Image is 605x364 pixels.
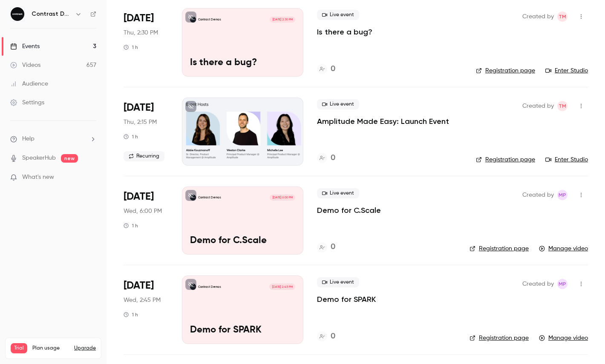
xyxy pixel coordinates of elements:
[32,10,72,18] h6: Contrast Demos
[124,118,157,126] span: Thu, 2:15 PM
[182,186,303,255] a: Demo for C.ScaleContrast Demos[DATE] 6:00 PMDemo for C.Scale
[522,279,554,289] span: Created by
[61,154,78,163] span: new
[124,29,158,37] span: Thu, 2:30 PM
[559,101,566,111] span: TM
[559,190,566,200] span: MP
[124,44,138,51] div: 1 h
[317,277,359,287] span: Live event
[198,195,221,200] p: Contrast Demos
[317,152,335,164] a: 0
[317,63,335,75] a: 0
[539,334,588,342] a: Manage video
[190,325,295,336] p: Demo for SPARK
[10,135,96,143] li: help-dropdown-opener
[124,186,168,255] div: Jul 9 Wed, 6:00 PM (Europe/Paris)
[557,101,568,111] span: Tim Minton
[190,57,295,69] p: Is there a bug?
[198,285,221,289] p: Contrast Demos
[10,42,40,51] div: Events
[331,63,335,75] h4: 0
[476,66,535,75] a: Registration page
[182,8,303,76] a: Is there a bug?Contrast Demos[DATE] 2:30 PMIs there a bug?
[270,17,295,23] span: [DATE] 2:30 PM
[198,17,221,22] p: Contrast Demos
[545,155,588,164] a: Enter Studio
[470,244,529,253] a: Registration page
[331,241,335,253] h4: 0
[124,207,162,215] span: Wed, 6:00 PM
[124,97,168,166] div: Jul 10 Thu, 1:15 PM (Europe/London)
[182,275,303,344] a: Demo for SPARKContrast Demos[DATE] 2:45 PMDemo for SPARK
[124,190,154,203] span: [DATE]
[124,11,154,25] span: [DATE]
[331,152,335,164] h4: 0
[11,343,27,353] span: Trial
[317,99,359,109] span: Live event
[317,241,335,253] a: 0
[10,80,48,88] div: Audience
[317,331,335,342] a: 0
[124,311,138,318] div: 1 h
[522,11,554,22] span: Created by
[557,190,568,200] span: Maxim Poulsen
[317,294,376,304] a: Demo for SPARK
[522,190,554,200] span: Created by
[74,345,96,352] button: Upgrade
[124,279,154,292] span: [DATE]
[317,205,381,215] a: Demo for C.Scale
[559,279,566,289] span: MP
[22,135,35,143] span: Help
[539,244,588,253] a: Manage video
[269,284,295,289] span: [DATE] 2:45 PM
[124,8,168,76] div: Jul 10 Thu, 1:30 PM (Europe/London)
[22,173,54,182] span: What's new
[124,133,138,140] div: 1 h
[557,279,568,289] span: Maxim Poulsen
[124,275,168,344] div: Jul 9 Wed, 2:45 PM (Europe/Paris)
[124,151,164,161] span: Recurring
[559,11,566,22] span: TM
[124,296,161,304] span: Wed, 2:45 PM
[190,235,295,246] p: Demo for C.Scale
[317,116,449,126] a: Amplitude Made Easy: Launch Event
[32,345,69,352] span: Plan usage
[270,195,295,201] span: [DATE] 6:00 PM
[522,101,554,111] span: Created by
[470,334,529,342] a: Registration page
[22,154,56,163] a: SpeakerHub
[11,7,24,21] img: Contrast Demos
[476,155,535,164] a: Registration page
[10,61,40,69] div: Videos
[317,27,372,37] a: Is there a bug?
[10,98,44,107] div: Settings
[545,66,588,75] a: Enter Studio
[124,101,154,115] span: [DATE]
[124,222,138,229] div: 1 h
[317,10,359,20] span: Live event
[331,331,335,342] h4: 0
[557,11,568,22] span: Tim Minton
[317,188,359,198] span: Live event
